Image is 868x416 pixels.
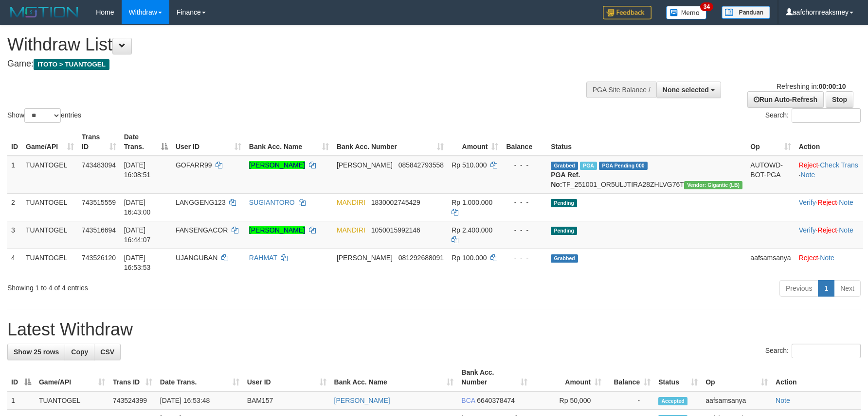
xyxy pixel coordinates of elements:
div: - - - [506,225,543,235]
th: Balance [502,128,547,156]
span: Refreshing in: [777,83,846,90]
span: Copy 6640378474 to clipboard [477,397,515,404]
a: CSV [94,344,121,360]
th: Bank Acc. Number: activate to sort column ascending [333,128,448,156]
a: Reject [818,226,837,234]
span: 34 [700,2,713,11]
th: Amount: activate to sort column ascending [531,364,605,391]
th: Game/API: activate to sort column ascending [35,364,109,391]
th: Date Trans.: activate to sort column descending [120,128,172,156]
th: ID [7,128,22,156]
td: TUANTOGEL [22,156,78,194]
span: Copy 1050015992146 to clipboard [371,226,420,234]
a: Note [776,397,790,404]
td: 4 [7,249,22,276]
span: Rp 510.000 [452,161,487,169]
strong: 00:00:10 [818,83,846,90]
th: Date Trans.: activate to sort column ascending [156,364,243,391]
td: 1 [7,156,22,194]
span: CSV [100,348,114,356]
a: [PERSON_NAME] [249,161,305,169]
td: - [605,391,654,410]
td: 3 [7,221,22,249]
span: LANGGENG123 [176,199,226,206]
td: TF_251001_OR5ULJTIRA28ZHLVG76T [547,156,746,194]
span: Grabbed [551,162,578,170]
span: Copy 085842793558 to clipboard [398,161,444,169]
h1: Withdraw List [7,35,569,54]
span: Show 25 rows [14,348,59,356]
a: Previous [779,280,818,297]
span: [PERSON_NAME] [337,254,393,262]
button: None selected [656,82,721,98]
td: TUANTOGEL [22,249,78,276]
input: Search: [792,344,861,358]
a: SUGIANTORO [249,199,295,206]
td: aafsamsanya [702,391,772,410]
div: - - - [506,253,543,263]
th: User ID: activate to sort column ascending [172,128,245,156]
th: Action [772,364,861,391]
span: MANDIRI [337,226,365,234]
div: Showing 1 to 4 of 4 entries [7,279,354,293]
span: 743515559 [82,199,116,206]
a: Reject [818,199,837,206]
span: 743483094 [82,161,116,169]
h1: Latest Withdraw [7,320,861,339]
span: [DATE] 16:43:00 [124,199,151,216]
th: Action [795,128,863,156]
span: [DATE] 16:53:53 [124,254,151,271]
a: Stop [826,91,853,108]
span: Copy 081292688091 to clipboard [398,254,444,262]
span: 743526120 [82,254,116,262]
a: Copy [65,344,94,360]
span: Rp 100.000 [452,254,487,262]
td: · · [795,193,863,221]
span: Accepted [658,397,687,405]
td: 743524399 [109,391,156,410]
td: aafsamsanya [746,249,795,276]
span: PGA Pending [599,162,648,170]
th: Trans ID: activate to sort column ascending [109,364,156,391]
span: Pending [551,199,577,207]
h4: Game: [7,59,569,69]
span: 743516694 [82,226,116,234]
a: Show 25 rows [7,344,65,360]
td: [DATE] 16:53:48 [156,391,243,410]
span: [PERSON_NAME] [337,161,393,169]
td: TUANTOGEL [22,221,78,249]
td: Rp 50,000 [531,391,605,410]
img: MOTION_logo.png [7,5,81,19]
label: Search: [765,344,861,358]
span: Rp 2.400.000 [452,226,492,234]
img: Button%20Memo.svg [666,6,707,19]
a: Next [834,280,861,297]
th: Amount: activate to sort column ascending [448,128,502,156]
th: Trans ID: activate to sort column ascending [78,128,120,156]
td: TUANTOGEL [35,391,109,410]
th: Op: activate to sort column ascending [702,364,772,391]
th: User ID: activate to sort column ascending [243,364,330,391]
span: FANSENGACOR [176,226,228,234]
input: Search: [792,108,861,123]
span: Pending [551,227,577,235]
th: Op: activate to sort column ascending [746,128,795,156]
span: GOFARR99 [176,161,212,169]
td: · [795,249,863,276]
span: Vendor URL: https://dashboard.q2checkout.com/secure [684,181,743,189]
img: panduan.png [722,6,770,19]
span: MANDIRI [337,199,365,206]
td: 2 [7,193,22,221]
th: Game/API: activate to sort column ascending [22,128,78,156]
span: BCA [461,397,475,404]
div: - - - [506,160,543,170]
span: Copy [71,348,88,356]
a: Reject [799,254,818,262]
label: Search: [765,108,861,123]
th: Bank Acc. Name: activate to sort column ascending [330,364,458,391]
a: Verify [799,226,816,234]
div: - - - [506,198,543,207]
a: RAHMAT [249,254,277,262]
a: Note [839,199,853,206]
a: Run Auto-Refresh [747,91,824,108]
